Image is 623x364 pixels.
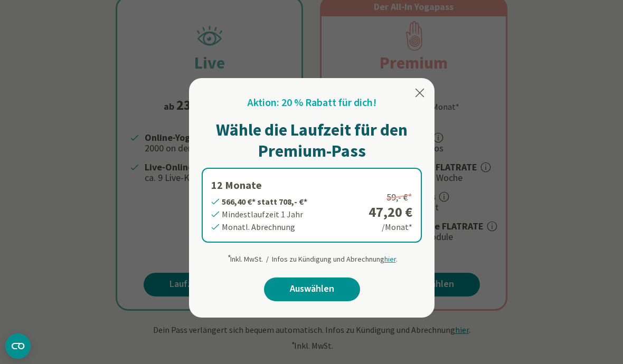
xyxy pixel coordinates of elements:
a: Auswählen [264,277,360,301]
div: Inkl. MwSt. / Infos zu Kündigung und Abrechnung . [226,249,398,265]
h2: Aktion: 20 % Rabatt für dich! [248,95,376,111]
span: hier [384,254,396,264]
button: CMP-Widget öffnen [5,333,31,359]
h1: Wähle die Laufzeit für den Premium-Pass [202,119,422,161]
